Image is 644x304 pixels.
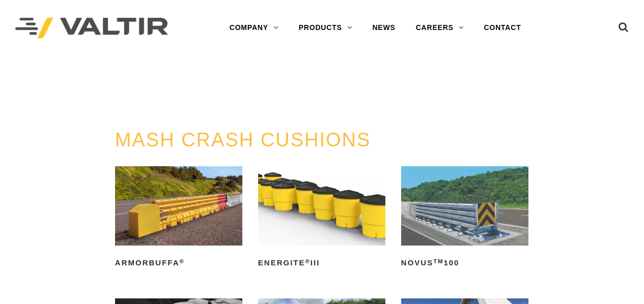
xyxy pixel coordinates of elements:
sup: ® [179,258,184,264]
h2: ArmorBuffa [115,255,242,271]
a: CONTACT [474,18,531,38]
a: CAREERS [406,18,474,38]
sup: ® [305,258,311,264]
a: NEWS [362,18,405,38]
sup: TM [433,258,443,264]
a: NOVUSTM100 [401,166,528,271]
a: ArmorBuffa® [115,166,242,271]
a: MASH CRASH CUSHIONS [115,129,371,150]
img: Valtir [15,18,168,39]
a: COMPANY [219,18,289,38]
a: PRODUCTS [289,18,362,38]
a: ENERGITE®III [258,166,385,271]
h2: NOVUS 100 [401,255,528,271]
h2: ENERGITE III [258,255,385,271]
